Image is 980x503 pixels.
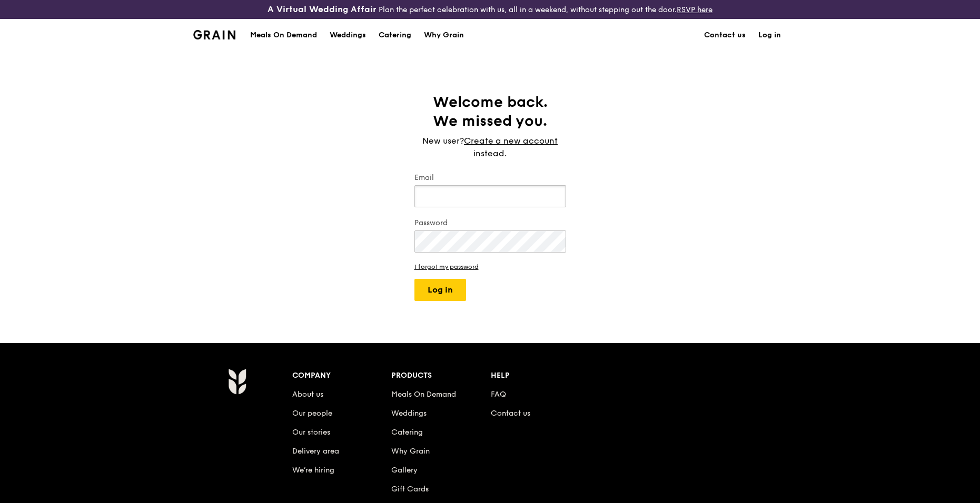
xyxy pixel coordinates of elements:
div: Help [491,368,590,383]
h1: Welcome back. We missed you. [414,93,566,130]
a: Catering [391,428,423,437]
a: FAQ [491,390,506,399]
a: Weddings [323,19,372,51]
a: Gallery [391,466,418,475]
div: Plan the perfect celebration with us, all in a weekend, without stepping out the door. [187,4,794,15]
div: Catering [379,19,411,51]
a: Contact us [698,19,752,51]
a: RSVP here [677,5,712,14]
a: Gift Cards [391,485,429,494]
img: Grain [193,30,236,39]
span: instead. [473,148,507,158]
a: Contact us [491,409,530,418]
a: Our stories [292,428,330,437]
a: Log in [752,19,787,51]
span: New user? [422,136,464,146]
a: Delivery area [292,447,339,456]
a: Our people [292,409,332,418]
a: GrainGrain [193,18,236,50]
a: Why Grain [418,19,470,51]
a: Meals On Demand [391,390,456,399]
a: About us [292,390,323,399]
a: Weddings [391,409,427,418]
div: Weddings [330,19,366,51]
a: Why Grain [391,447,430,456]
label: Password [414,218,566,228]
img: Grain [228,368,246,395]
label: Email [414,173,566,183]
a: Catering [372,19,418,51]
div: Why Grain [424,19,464,51]
button: Log in [414,279,466,301]
a: I forgot my password [414,263,566,270]
div: Company [292,368,392,383]
div: Meals On Demand [250,19,317,51]
a: We’re hiring [292,466,334,475]
div: Products [391,368,491,383]
a: Create a new account [464,135,558,147]
h3: A Virtual Wedding Affair [268,4,377,15]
